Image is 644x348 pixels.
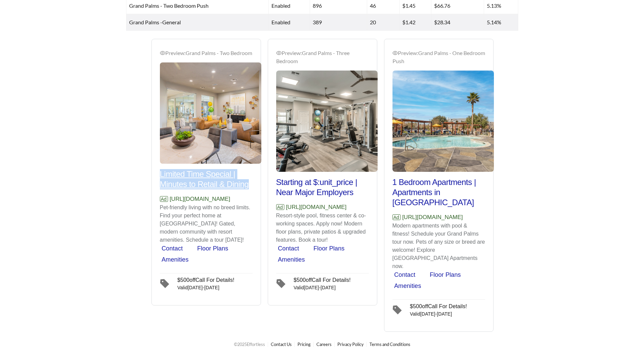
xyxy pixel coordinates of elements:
a: Contact [394,271,415,278]
a: Privacy Policy [337,342,364,347]
img: Preview_Grand Palms - One Bedroom Push [392,71,494,172]
a: Amenities [278,256,305,263]
p: Pet-friendly living with no breed limits. Find your perfect home at [GEOGRAPHIC_DATA]! Gated, mod... [160,204,253,244]
td: 20 [367,14,400,31]
td: 389 [310,14,367,31]
a: $500offCall For Details!Valid[DATE]-[DATE] [392,299,485,319]
p: [URL][DOMAIN_NAME] [276,203,369,212]
span: Grand Palms - Two Bedroom Push [129,2,209,9]
span: tag [276,275,291,292]
a: Floor Plans [313,245,344,252]
span: Grand Palms -General [129,19,181,25]
a: $500offCall For Details!Valid[DATE]-[DATE] [160,273,253,293]
h2: Limited Time Special | Minutes to Retail & Dining [160,169,253,189]
span: enabled [271,19,290,25]
img: Preview_Grand Palms - Two Bedroom [160,62,261,164]
div: Valid [DATE] - [DATE] [177,283,235,290]
div: Preview: Grand Palms - Three Bedroom [276,49,369,65]
a: Amenities [394,283,421,289]
div: Valid [DATE] - [DATE] [410,309,467,317]
div: Preview: Grand Palms - Two Bedroom [160,49,253,57]
p: Modern apartments with pool & fitness! Schedule your Grand Palms tour now. Pets of any size or br... [392,222,485,270]
span: © 2025 Effortless [234,342,265,347]
a: Amenities [162,256,189,263]
h2: Starting at $:unit_price | Near Major Employers [276,177,369,197]
p: Resort-style pool, fitness center & co-working spaces. Apply now! Modern floor plans, private pat... [276,212,369,244]
a: Pricing [297,342,311,347]
a: Floor Plans [197,245,228,252]
td: $28.34 [431,14,484,31]
img: Preview_Grand Palms - Three Bedroom [276,71,378,172]
a: Terms and Conditions [369,342,410,347]
span: eye [276,50,282,56]
span: tag [392,301,407,319]
span: eye [392,50,398,56]
td: 5.14% [484,14,518,31]
span: eye [160,50,165,56]
div: Valid [DATE] - [DATE] [294,283,351,290]
a: $500offCall For Details!Valid[DATE]-[DATE] [276,273,369,293]
span: Ad [160,196,168,202]
a: Contact [278,245,299,252]
a: Contact Us [271,342,292,347]
span: Ad [276,204,284,210]
span: Ad [392,214,401,220]
a: Contact [162,245,183,252]
h2: 1 Bedroom Apartments | Apartments in [GEOGRAPHIC_DATA] [392,177,485,208]
div: $ 500 off Call For Details! [177,277,235,283]
span: enabled [271,2,290,9]
p: [URL][DOMAIN_NAME] [160,195,253,204]
div: $ 500 off Call For Details! [410,304,467,309]
div: Preview: Grand Palms - One Bedroom Push [392,49,485,65]
td: $1.42 [400,14,431,31]
p: [URL][DOMAIN_NAME] [392,213,485,222]
span: tag [160,275,175,292]
div: $ 500 off Call For Details! [294,277,351,283]
a: Careers [316,342,332,347]
a: Floor Plans [430,271,461,278]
